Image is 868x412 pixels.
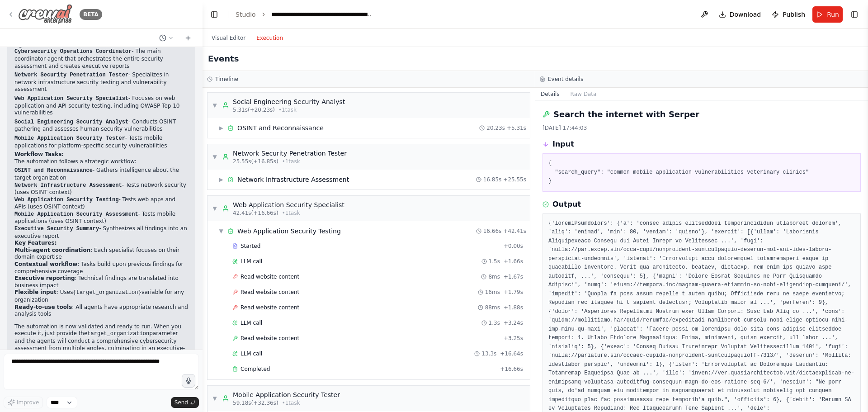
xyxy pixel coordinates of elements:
[542,124,861,132] div: [DATE] 17:44:03
[14,225,188,240] li: - Synthesizes all findings into an executive report
[236,10,373,19] nav: breadcrumb
[87,331,149,337] code: target_organization
[14,275,75,281] strong: Executive reporting
[504,289,523,296] span: + 1.79s
[14,48,132,55] code: Cybersecurity Operations Coordinator
[14,323,188,359] p: The automation is now validated and ready to run. When you execute it, just provide the parameter...
[156,33,177,43] button: Switch to previous chat
[14,261,188,275] li: : Tasks build upon previous findings for comprehensive coverage
[553,108,699,121] h2: Search the internet with Serper
[481,350,496,357] span: 13.3s
[14,211,138,218] code: Mobile Application Security Assessment
[486,124,505,132] span: 20.23s
[14,275,188,289] li: : Technical findings are translated into business impact
[233,158,278,165] span: 25.55s (+16.85s)
[14,48,188,70] p: - The main coordinator agent that orchestrates the entire security assessment and creates executi...
[504,258,523,265] span: + 1.66s
[14,289,57,295] strong: Flexible input
[233,390,340,399] div: Mobile Application Security Tester
[212,102,217,109] span: ▼
[171,397,199,408] button: Send
[14,289,188,303] li: : Uses variable for any organization
[80,9,102,20] div: BETA
[14,158,188,166] p: The automation follows a strategic workflow:
[4,397,43,408] button: Improve
[504,319,523,327] span: + 3.24s
[18,4,72,24] img: Logo
[73,289,141,296] code: {target_organization}
[14,41,64,47] strong: Agents Created:
[233,200,344,209] div: Web Application Security Specialist
[500,350,523,357] span: + 16.64s
[237,227,341,236] div: Web Application Security Testing
[282,209,300,217] span: • 1 task
[233,399,278,407] span: 59.18s (+32.36s)
[212,153,217,161] span: ▼
[14,182,122,189] code: Network Infrastructure Assessment
[14,247,90,253] strong: Multi-agent coordination
[827,10,839,19] span: Run
[552,139,574,150] h3: Input
[14,226,99,232] code: Executive Security Summary
[730,10,761,19] span: Download
[241,335,299,342] span: Read website content
[535,88,565,100] button: Details
[503,227,526,235] span: + 42.41s
[14,167,188,181] li: - Gathers intelligence about the target organization
[251,33,288,43] button: Execution
[812,6,843,23] button: Run
[783,10,805,19] span: Publish
[233,209,278,217] span: 42.41s (+16.66s)
[14,95,188,117] p: - Focuses on web application and API security testing, including OWASP Top 10 vulnerabilities
[282,158,300,165] span: • 1 task
[504,304,523,311] span: + 1.88s
[241,242,260,250] span: Started
[14,135,125,142] code: Mobile Application Security Tester
[208,52,239,65] h2: Events
[208,8,221,21] button: Hide left sidebar
[14,211,188,225] li: - Tests mobile applications (uses OSINT context)
[504,335,523,342] span: + 3.25s
[237,175,349,184] div: Network Infrastructure Assessment
[14,118,188,133] p: - Conducts OSINT gathering and assesses human security vulnerabilities
[548,159,855,186] pre: { "search_query": "common mobile application vulnerabilities veterinary clinics" }
[206,33,251,43] button: Visual Editor
[715,6,765,23] button: Download
[503,176,526,183] span: + 25.55s
[14,167,93,174] code: OSINT and Reconnaissance
[218,227,224,235] span: ▼
[768,6,809,23] button: Publish
[233,106,275,114] span: 5.31s (+20.23s)
[14,135,188,149] p: - Tests mobile applications for platform-specific security vulnerabilities
[500,365,523,373] span: + 16.66s
[241,350,262,357] span: LLM call
[215,76,238,83] h3: Timeline
[485,304,500,311] span: 88ms
[14,304,188,318] li: : All agents have appropriate research and analysis tools
[14,72,128,78] code: Network Security Penetration Tester
[848,8,861,21] button: Show right sidebar
[278,106,297,114] span: • 1 task
[282,399,300,407] span: • 1 task
[488,273,500,280] span: 8ms
[17,399,39,406] span: Improve
[489,258,500,265] span: 1.5s
[182,374,195,388] button: Click to speak your automation idea
[218,124,224,132] span: ▶
[241,273,299,280] span: Read website content
[237,123,324,133] div: OSINT and Reconnaissance
[14,247,188,261] li: : Each specialist focuses on their domain expertise
[14,71,188,93] p: - Specializes in network infrastructure security testing and vulnerability assessment
[14,182,188,196] li: - Tests network security (uses OSINT context)
[241,289,299,296] span: Read website content
[14,196,188,211] li: - Tests web apps and APIs (uses OSINT context)
[241,304,299,311] span: Read website content
[504,242,523,250] span: + 0.00s
[483,176,502,183] span: 16.85s
[14,119,128,125] code: Social Engineering Security Analyst
[14,151,64,157] strong: Workflow Tasks:
[241,258,262,265] span: LLM call
[504,273,523,280] span: + 1.67s
[14,261,77,267] strong: Contextual workflow
[548,76,583,83] h3: Event details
